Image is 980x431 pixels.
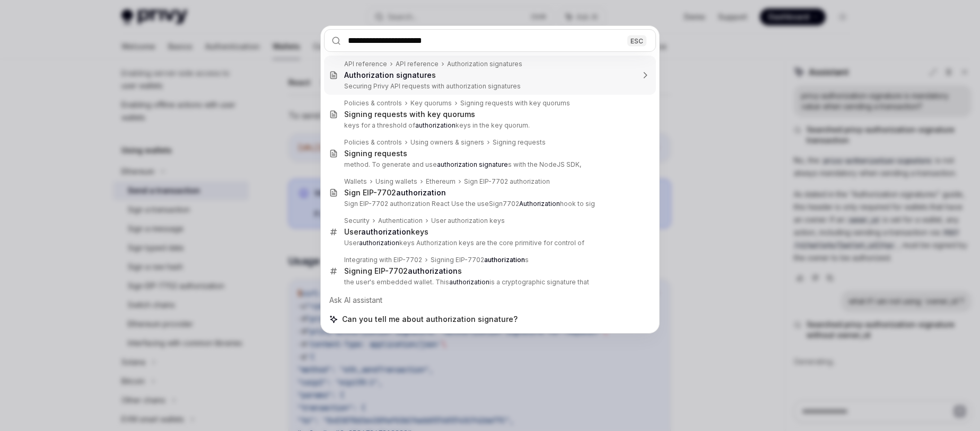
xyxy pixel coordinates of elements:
b: authorization [408,266,458,275]
div: Sign EIP-7702 authorization [464,177,550,186]
div: Ask AI assistant [324,291,656,310]
div: ESC [627,35,646,46]
b: authorization [415,121,456,129]
p: Sign EIP-7702 authorization React Use the useSign7702 hook to sig [344,200,634,208]
div: User authorization keys [431,217,505,225]
div: Signing EIP-7702 s [344,266,462,276]
div: Security [344,217,370,225]
b: authorization [359,239,399,247]
div: Signing requests with key quorums [460,99,570,107]
p: the user's embedded wallet. This is a cryptographic signature that [344,278,634,286]
div: API reference [344,60,387,68]
div: Sign EIP-7702 [344,188,446,197]
span: Can you tell me about authorization signature? [342,314,518,325]
p: User keys Authorization keys are the core primitive for control of [344,239,634,247]
div: User keys [344,227,428,237]
div: Using owners & signers [410,138,484,147]
div: s [344,70,436,80]
div: Signing requests [344,149,407,158]
div: Policies & controls [344,138,402,147]
b: Authorization [519,200,560,208]
b: authorization [361,227,411,236]
div: Signing requests [493,138,546,147]
div: Ethereum [426,177,456,186]
div: Using wallets [375,177,417,186]
div: Wallets [344,177,367,186]
div: Authorization signatures [447,60,522,68]
b: authorization [484,256,525,264]
div: Signing EIP-7702 s [431,256,529,264]
b: authorization [449,278,489,286]
b: authorization signature [437,160,508,168]
div: Authentication [378,217,423,225]
div: Integrating with EIP-7702 [344,256,422,264]
p: keys for a threshold of keys in the key quorum. [344,121,634,130]
div: API reference [396,60,439,68]
b: authorization [396,188,446,197]
p: method. To generate and use s with the NodeJS SDK, [344,160,634,169]
div: Key quorums [410,99,452,107]
div: Signing requests with key quorums [344,110,475,119]
p: Securing Privy API requests with authorization signatures [344,82,634,91]
div: Policies & controls [344,99,402,107]
b: Authorization signature [344,70,432,79]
